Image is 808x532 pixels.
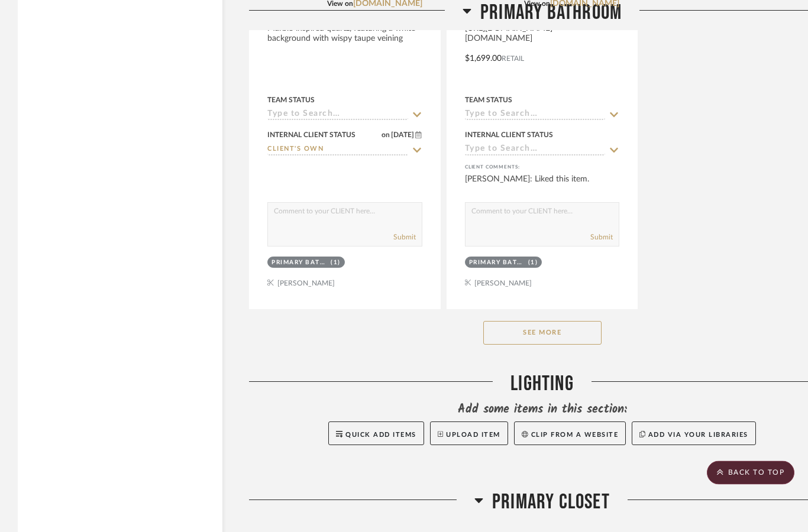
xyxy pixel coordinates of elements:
[483,322,602,345] button: See More
[514,422,626,446] button: Clip from a website
[707,461,794,485] scroll-to-top-button: BACK TO TOP
[267,145,408,156] input: Type to Search…
[331,259,341,268] div: (1)
[465,174,620,197] div: [PERSON_NAME]: Liked this item.
[465,130,553,141] div: Internal Client Status
[393,232,416,243] button: Submit
[590,232,613,243] button: Submit
[528,259,538,268] div: (1)
[524,1,550,8] span: View on
[328,422,424,446] button: Quick Add Items
[327,1,353,8] span: View on
[390,131,415,140] span: [DATE]
[632,422,756,446] button: Add via your libraries
[267,110,408,121] input: Type to Search…
[345,432,416,439] span: Quick Add Items
[492,490,610,515] span: Primary Closet
[272,259,328,268] div: Primary Bathroom
[382,132,390,139] span: on
[469,259,525,268] div: Primary Bathroom
[465,110,606,121] input: Type to Search…
[430,422,508,446] button: Upload Item
[267,130,355,141] div: Internal Client Status
[465,95,512,106] div: Team Status
[267,95,315,106] div: Team Status
[465,145,606,156] input: Type to Search…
